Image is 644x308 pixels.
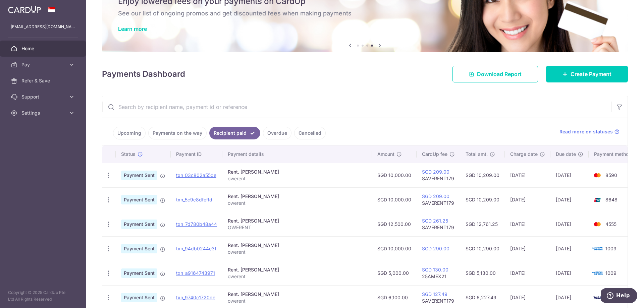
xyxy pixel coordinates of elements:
[121,268,157,278] span: Payment Sent
[422,193,449,199] a: SGD 209.00
[102,96,611,118] input: Search by recipient name, payment id or reference
[228,200,367,206] p: owerent
[422,291,447,297] a: SGD 127.49
[222,145,372,163] th: Payment details
[21,61,66,68] span: Pay
[550,236,589,261] td: [DATE]
[121,244,157,253] span: Payment Sent
[452,66,538,82] a: Download Report
[121,195,157,204] span: Payment Sent
[113,127,146,139] a: Upcoming
[228,169,367,175] div: Rent. [PERSON_NAME]
[605,221,616,227] span: 4555
[605,270,616,276] span: 1009
[228,224,367,231] p: OWERENT
[605,197,618,202] span: 8648
[148,127,207,139] a: Payments on the way
[228,193,367,200] div: Rent. [PERSON_NAME]
[505,163,550,187] td: [DATE]
[121,293,157,302] span: Payment Sent
[550,163,589,187] td: [DATE]
[589,145,640,163] th: Payment method
[372,236,417,261] td: SGD 10,000.00
[372,212,417,236] td: SGD 12,500.00
[21,94,66,100] span: Support
[417,163,460,187] td: SAVERENT179
[510,151,538,158] span: Charge date
[417,212,460,236] td: SAVERENT179
[21,77,66,84] span: Refer & Save
[121,220,157,229] span: Payment Sent
[8,5,41,13] img: CardUp
[228,242,367,249] div: Rent. [PERSON_NAME]
[422,151,447,158] span: CardUp fee
[228,298,367,304] p: owerent
[372,163,417,187] td: SGD 10,000.00
[21,110,66,116] span: Settings
[505,236,550,261] td: [DATE]
[102,68,185,80] h4: Payments Dashboard
[228,218,367,224] div: Rent. [PERSON_NAME]
[605,172,617,178] span: 8590
[460,236,505,261] td: SGD 10,290.00
[176,295,215,300] a: txn_9740c1720de
[571,70,611,78] span: Create Payment
[228,291,367,298] div: Rent. [PERSON_NAME]
[228,266,367,273] div: Rent. [PERSON_NAME]
[228,273,367,280] p: owerent
[121,171,157,180] span: Payment Sent
[550,261,589,285] td: [DATE]
[460,261,505,285] td: SGD 5,130.00
[11,23,75,30] p: [EMAIL_ADDRESS][DOMAIN_NAME]
[591,171,604,179] img: Bank Card
[559,128,620,135] a: Read more on statuses
[417,187,460,212] td: SAVERENT179
[176,270,215,276] a: txn_a9164743971
[176,246,216,251] a: txn_94db0244e3f
[422,267,448,272] a: SGD 130.00
[550,212,589,236] td: [DATE]
[118,25,147,32] a: Learn more
[171,145,222,163] th: Payment ID
[422,218,448,224] a: SGD 261.25
[422,169,449,175] a: SGD 209.00
[591,294,604,302] img: Bank Card
[466,151,488,158] span: Total amt.
[601,288,637,305] iframe: Opens a widget where you can find more information
[460,163,505,187] td: SGD 10,209.00
[263,127,291,139] a: Overdue
[556,151,576,158] span: Due date
[550,187,589,212] td: [DATE]
[505,187,550,212] td: [DATE]
[121,151,136,158] span: Status
[118,9,612,17] h6: See our list of ongoing promos and get discounted fees when making payments
[21,45,66,52] span: Home
[477,70,522,78] span: Download Report
[505,261,550,285] td: [DATE]
[176,221,217,227] a: txn_7d780b48a44
[505,212,550,236] td: [DATE]
[460,212,505,236] td: SGD 12,761.25
[176,172,216,178] a: txn_03c802a55de
[228,249,367,255] p: owerent
[559,128,613,135] span: Read more on statuses
[377,151,394,158] span: Amount
[372,261,417,285] td: SGD 5,000.00
[460,187,505,212] td: SGD 10,209.00
[591,269,604,277] img: Bank Card
[591,245,604,253] img: Bank Card
[591,196,604,204] img: Bank Card
[422,246,449,251] a: SGD 290.00
[605,246,616,251] span: 1009
[176,197,212,202] a: txn_5c9c8dfeffd
[228,175,367,182] p: owerent
[209,127,260,139] a: Recipient paid
[294,127,326,139] a: Cancelled
[372,187,417,212] td: SGD 10,000.00
[546,66,628,82] a: Create Payment
[591,220,604,228] img: Bank Card
[417,261,460,285] td: 25AMEX21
